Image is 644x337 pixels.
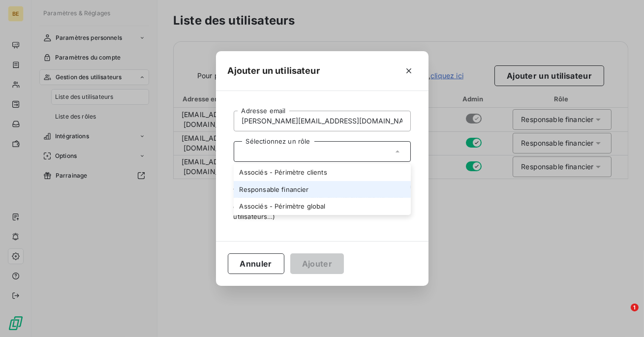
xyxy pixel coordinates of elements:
span: pour plus d’informations [236,162,349,172]
a: Cliquez ici [236,163,270,171]
button: Ajouter [290,253,344,274]
li: Associés - Périmètre global [234,198,411,215]
li: Associés - Périmètre clients [234,164,411,181]
span: 1 [631,304,639,311]
button: Annuler [228,253,284,274]
iframe: Intercom live chat [611,304,634,327]
input: placeholder [234,111,411,131]
li: Responsable financier [234,181,411,198]
h5: Ajouter un utilisateur [228,64,320,78]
